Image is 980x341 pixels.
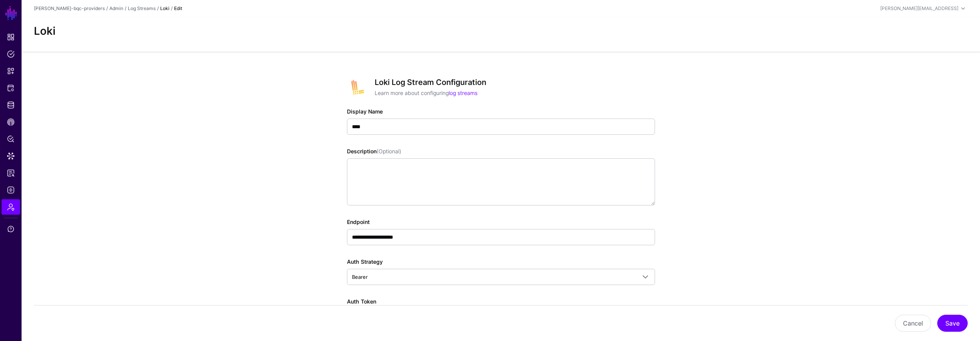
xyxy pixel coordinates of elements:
[174,5,182,11] strong: Edit
[128,5,156,11] a: Log Streams
[7,118,15,126] span: CAEP Hub
[880,5,958,12] div: [PERSON_NAME][EMAIL_ADDRESS]
[2,29,20,45] a: Dashboard
[7,203,15,211] span: Admin
[895,315,931,332] button: Cancel
[7,84,15,92] span: Protected Systems
[2,131,20,147] a: Policy Lens
[2,114,20,130] a: CAEP Hub
[7,67,15,75] span: Snippets
[375,89,655,97] p: Learn more about configuring
[2,165,20,181] a: Reports
[7,101,15,109] span: Identity Data Fabric
[937,315,968,332] button: Save
[347,218,370,226] label: Endpoint
[160,5,169,11] strong: Loki
[7,186,15,194] span: Logs
[377,148,401,154] span: (Optional)
[7,33,15,41] span: Dashboard
[7,169,15,177] span: Reports
[2,63,20,79] a: Snippets
[352,274,368,280] span: Bearer
[2,97,20,113] a: Identity Data Fabric
[2,80,20,96] a: Protected Systems
[347,297,376,305] label: Auth Token
[7,135,15,143] span: Policy Lens
[34,5,105,11] a: [PERSON_NAME]-bqc-providers
[7,152,15,160] span: Data Lens
[109,5,123,11] a: Admin
[347,107,383,115] label: Display Name
[2,46,20,62] a: Policies
[105,5,109,12] div: /
[7,225,15,233] span: Support
[347,147,401,155] label: Description
[347,258,383,266] label: Auth Strategy
[2,182,20,198] a: Logs
[2,148,20,164] a: Data Lens
[156,5,160,12] div: /
[449,90,477,96] a: log streams
[34,25,968,38] h2: Loki
[375,78,655,87] h3: Loki Log Stream Configuration
[2,199,20,215] a: Admin
[7,50,15,58] span: Policies
[123,5,128,12] div: /
[169,5,174,12] div: /
[347,76,369,98] img: svg+xml;base64,PHN2ZyB3aWR0aD0iNjQiIGhlaWdodD0iNjQiIHZpZXdCb3g9IjAgMCA2NCA2NCIgZmlsbD0ibm9uZSIgeG...
[5,5,18,22] a: SGNL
